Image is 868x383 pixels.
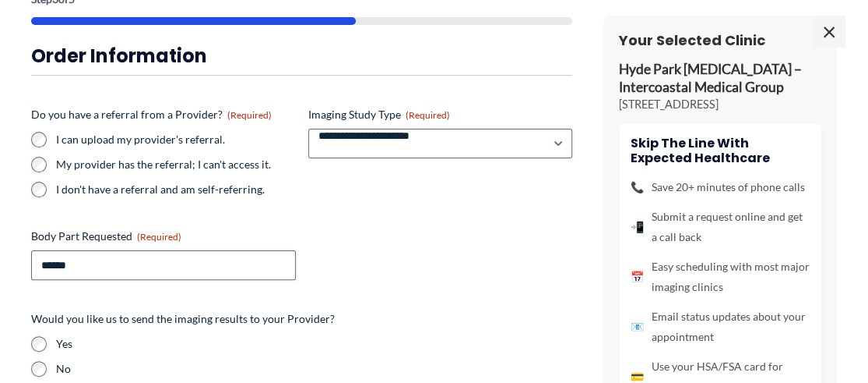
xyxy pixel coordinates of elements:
h3: Your Selected Clinic [619,31,821,49]
legend: Would you like us to send the imaging results to your Provider? [31,311,335,327]
p: [STREET_ADDRESS] [619,97,821,112]
h4: Skip the line with Expected Healthcare [631,136,810,165]
label: My provider has the referral; I can't access it. [56,157,296,172]
span: (Required) [137,231,181,243]
label: I can upload my provider's referral. [56,132,296,147]
label: I don't have a referral and am self-referring. [56,182,296,197]
span: × [814,16,845,47]
span: 📅 [631,267,644,287]
label: Body Part Requested [31,229,296,244]
span: 📧 [631,317,644,337]
label: No [56,361,572,377]
span: 📞 [631,177,644,197]
legend: Do you have a referral from a Provider? [31,107,272,122]
span: 📲 [631,217,644,237]
li: Email status updates about your appointment [631,307,810,347]
li: Submit a request online and get a call back [631,207,810,247]
li: Save 20+ minutes of phone calls [631,177,810,197]
label: Imaging Study Type [308,107,573,122]
span: (Required) [406,109,450,121]
label: Yes [56,336,572,352]
span: (Required) [227,109,272,121]
li: Easy scheduling with most major imaging clinics [631,257,810,297]
h3: Order Information [31,44,572,68]
p: Hyde Park [MEDICAL_DATA] – Intercoastal Medical Group [619,61,821,97]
